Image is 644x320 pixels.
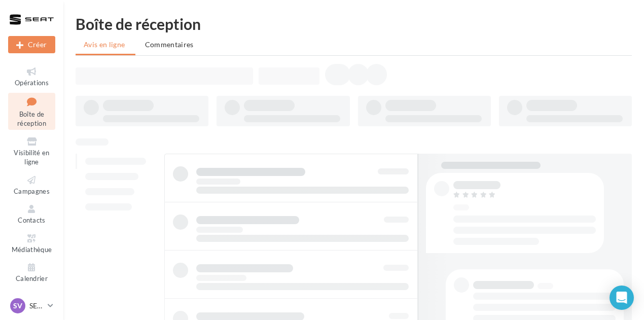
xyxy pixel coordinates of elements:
span: Visibilité en ligne [14,149,49,166]
a: Visibilité en ligne [8,134,55,168]
p: SEAT [GEOGRAPHIC_DATA] [29,301,44,311]
span: Opérations [15,79,49,87]
span: SV [13,301,22,311]
a: SV SEAT [GEOGRAPHIC_DATA] [8,296,55,315]
span: Boîte de réception [17,110,46,128]
a: Contacts [8,201,55,226]
div: Boîte de réception [76,16,632,31]
span: Commentaires [145,40,194,49]
a: Médiathèque [8,231,55,256]
span: Contacts [18,216,46,224]
a: Boîte de réception [8,93,55,130]
a: Campagnes [8,172,55,197]
span: Campagnes [14,187,50,195]
div: Nouvelle campagne [8,36,55,53]
div: Open Intercom Messenger [610,286,634,310]
a: Calendrier [8,260,55,285]
span: Médiathèque [12,245,52,254]
button: Créer [8,36,55,53]
a: Opérations [8,64,55,89]
span: Calendrier [16,274,48,282]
